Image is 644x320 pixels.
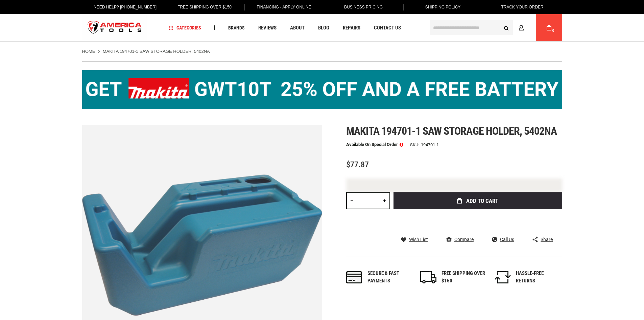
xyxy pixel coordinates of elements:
img: returns [495,271,511,283]
div: FREE SHIPPING OVER $150 [442,270,485,284]
span: Blog [318,25,329,30]
span: $77.87 [346,160,369,169]
img: BOGO: Buy the Makita® XGT IMpact Wrench (GWT10T), get the BL4040 4ah Battery FREE! [82,70,562,109]
div: Secure & fast payments [367,270,411,284]
a: Home [82,48,95,55]
span: Categories [169,25,201,30]
span: Makita 194701-1 saw storage holder, 5402na [346,125,557,137]
img: payments [346,271,362,283]
span: 0 [552,29,554,33]
span: Wish List [409,237,428,242]
a: About [287,23,308,33]
div: HASSLE-FREE RETURNS [516,270,560,284]
a: Contact Us [371,23,404,33]
span: Compare [454,237,474,242]
a: Repairs [340,23,363,33]
a: Wish List [401,236,428,242]
span: Share [541,237,553,242]
a: store logo [82,15,148,41]
button: Add to Cart [393,192,562,209]
span: Shipping Policy [425,5,461,9]
strong: SKU [410,143,421,147]
a: 0 [543,14,555,41]
span: Repairs [343,25,360,30]
a: Compare [446,236,474,242]
a: Call Us [492,236,514,242]
span: Call Us [500,237,514,242]
div: 194701-1 [421,143,439,147]
strong: MAKITA 194701-1 SAW STORAGE HOLDER, 5402NA [103,49,210,54]
span: About [290,25,305,30]
img: America Tools [82,15,148,41]
img: shipping [420,271,436,283]
span: Contact Us [374,25,401,30]
span: Reviews [258,25,277,30]
span: Brands [228,25,245,30]
button: Search [500,21,513,34]
span: Add to Cart [466,198,498,204]
a: Blog [315,23,332,33]
a: Brands [225,23,248,33]
p: Available on Special Order [346,142,403,147]
a: Categories [166,23,204,33]
a: Reviews [255,23,280,33]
